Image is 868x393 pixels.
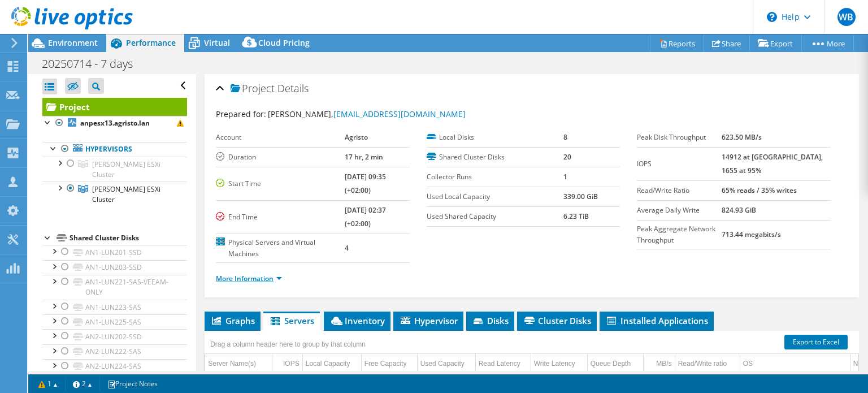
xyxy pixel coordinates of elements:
td: Local Capacity Column [302,354,361,374]
b: 8 [563,132,567,142]
span: [PERSON_NAME] ESXi Cluster [92,184,160,204]
b: 6.23 TiB [563,211,589,221]
a: AN2-LUN222-SAS [42,344,187,359]
span: Disks [472,315,509,326]
a: anpesx13.agristo.lan [42,116,187,131]
span: Inventory [329,315,385,326]
h1: 20250714 - 7 days [37,58,150,70]
span: Project [231,83,275,94]
label: Prepared for: [216,109,266,119]
a: 2 [65,377,100,391]
span: Graphs [210,315,255,326]
div: Shared Cluster Disks [70,231,187,245]
div: Drag a column header here to group by that column [207,336,368,352]
label: IOPS [637,158,722,170]
span: Details [277,81,309,95]
td: MB/s Column [643,354,675,374]
a: Agristo Nazareth ESXi Cluster [42,157,187,182]
a: Export to Excel [784,335,848,349]
a: Project Notes [99,377,166,391]
b: 1 [563,172,567,182]
label: End Time [216,211,345,223]
label: Start Time [216,178,345,189]
label: Local Disks [427,132,564,143]
a: [EMAIL_ADDRESS][DOMAIN_NAME] [333,109,466,119]
span: WB [837,8,856,26]
a: Project [42,98,187,116]
label: Shared Cluster Disks [427,152,564,163]
b: 339.00 GiB [563,192,598,201]
b: 4 [345,243,349,253]
a: Reports [650,34,704,52]
a: 1 [31,377,66,391]
a: AN1-LUN203-SSD [42,260,187,275]
label: Used Shared Capacity [427,211,564,222]
div: Queue Depth [591,357,631,370]
b: [DATE] 02:37 (+02:00) [345,205,386,228]
a: AN1-LUN201-SSD [42,245,187,260]
span: Environment [48,37,98,48]
span: Hypervisor [399,315,458,326]
div: Read Latency [479,357,520,370]
div: Server Name(s) [208,357,256,370]
div: IOPS [283,357,300,370]
a: Hypervisors [42,142,187,157]
td: Read/Write ratio Column [675,354,740,374]
div: Free Capacity [364,357,407,370]
a: Agristo Hulste ESXi Cluster [42,182,187,206]
b: 20 [563,152,571,162]
div: MB/s [656,357,671,370]
b: anpesx13.agristo.lan [80,118,150,128]
a: Export [749,34,802,52]
span: Installed Applications [605,315,708,326]
svg: \n [767,12,777,22]
label: Duration [216,152,345,163]
td: OS Column [740,354,850,374]
div: OS [743,357,753,370]
b: 824.93 GiB [722,205,756,215]
div: Read/Write ratio [678,357,727,370]
td: Server Name(s) Column [205,354,272,374]
td: Write Latency Column [531,354,587,374]
label: Peak Aggregate Network Throughput [637,223,722,246]
td: IOPS Column [272,354,302,374]
label: Physical Servers and Virtual Machines [216,237,345,260]
td: Free Capacity Column [361,354,417,374]
b: 623.50 MB/s [722,132,762,142]
label: Account [216,132,345,143]
span: Performance [126,37,176,48]
label: Collector Runs [427,171,564,183]
b: 65% reads / 35% writes [722,185,797,195]
span: [PERSON_NAME], [268,109,466,119]
b: 713.44 megabits/s [722,230,781,239]
label: Average Daily Write [637,205,722,216]
a: Share [704,34,750,52]
label: Read/Write Ratio [637,185,722,196]
a: AN2-LUN202-SSD [42,329,187,344]
span: [PERSON_NAME] ESXi Cluster [92,159,160,179]
a: AN1-LUN221-SAS-VEEAM-ONLY [42,275,187,300]
a: AN2-LUN224-SAS [42,359,187,374]
td: Used Capacity Column [417,354,475,374]
a: AN1-LUN223-SAS [42,300,187,314]
span: Servers [269,315,314,326]
b: 17 hr, 2 min [345,152,383,162]
span: Cluster Disks [523,315,591,326]
b: 14912 at [GEOGRAPHIC_DATA], 1655 at 95% [722,152,823,175]
a: More [801,34,854,52]
a: AN1-LUN225-SAS [42,314,187,329]
label: Peak Disk Throughput [637,132,722,143]
a: More Information [216,274,282,283]
b: Agristo [345,132,368,142]
span: Cloud Pricing [258,37,310,48]
label: Used Local Capacity [427,191,564,202]
b: [DATE] 09:35 (+02:00) [345,172,386,195]
td: Queue Depth Column [587,354,643,374]
div: Used Capacity [420,357,465,370]
span: Virtual [204,37,230,48]
div: Local Capacity [306,357,350,370]
td: Read Latency Column [475,354,531,374]
div: Write Latency [534,357,575,370]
